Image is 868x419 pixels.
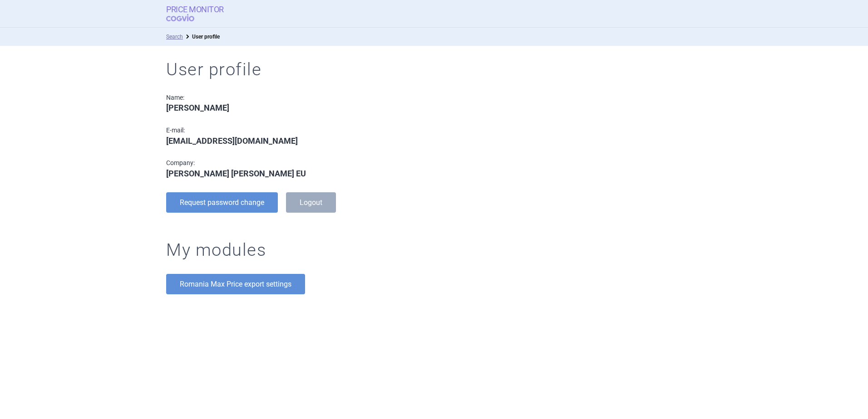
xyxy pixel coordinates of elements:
[183,32,220,41] li: User profile
[166,240,702,261] h1: My modules
[166,127,380,134] div: E-mail:
[166,136,380,146] div: [EMAIL_ADDRESS][DOMAIN_NAME]
[166,34,183,40] a: Search
[166,192,278,213] button: Request password change
[166,32,183,41] li: Search
[166,5,224,22] a: Price MonitorCOGVIO
[166,159,380,167] div: Company:
[166,14,207,21] span: COGVIO
[166,59,702,80] h1: User profile
[286,192,336,213] button: Logout
[166,5,224,14] strong: Price Monitor
[166,103,380,113] div: [PERSON_NAME]
[166,274,305,294] a: Romania Max Price export settings
[166,169,380,179] div: [PERSON_NAME] [PERSON_NAME] EU
[192,34,220,40] strong: User profile
[166,94,380,102] div: Name:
